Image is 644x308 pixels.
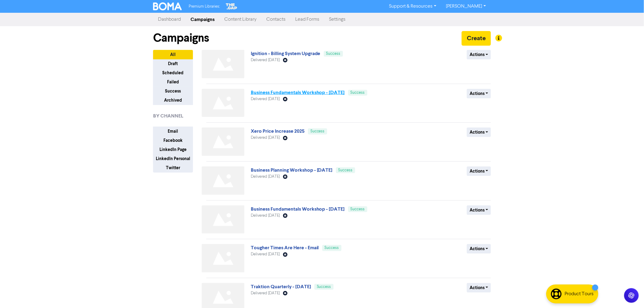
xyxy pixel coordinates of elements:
a: Settings [324,13,350,26]
a: Campaigns [186,13,219,26]
img: Not found [202,128,244,156]
span: Delivered [DATE] [251,58,280,62]
span: Premium Libraries: [189,5,220,9]
button: Failed [153,77,193,87]
a: Content Library [219,13,261,26]
button: Twitter [153,163,193,173]
button: Email [153,127,193,136]
a: Ignition - Billing System Upgrade [251,51,320,57]
span: Success [326,52,341,56]
img: Not found [202,89,244,117]
button: Success [153,86,193,96]
span: Success [325,246,339,250]
span: Success [351,91,365,95]
a: Tougher Times Are Here - Email [251,245,319,251]
span: Delivered [DATE] [251,175,280,179]
img: The Gap [225,2,238,10]
button: Actions [467,128,491,137]
button: LinkedIn Personal [153,154,193,163]
span: Delivered [DATE] [251,97,280,101]
img: Not found [202,244,244,272]
span: Delivered [DATE] [251,291,280,295]
img: Not found [202,205,244,234]
span: Success [317,285,331,289]
img: Not found [202,50,244,78]
a: Xero Price Increase 2025 [251,128,305,134]
button: Actions [467,89,491,98]
button: Actions [467,205,491,215]
span: Delivered [DATE] [251,136,280,140]
span: Success [310,129,325,133]
a: Business Fundamentals Workshop - [DATE] [251,89,345,96]
button: Create [462,31,491,46]
a: [PERSON_NAME] [441,2,491,11]
button: Scheduled [153,68,193,78]
a: Business Planning Workshop - [DATE] [251,167,333,173]
h1: Campaigns [153,31,209,45]
a: Support & Resources [384,2,441,11]
a: Lead Forms [290,13,324,26]
span: Delivered [DATE] [251,252,280,256]
span: Success [338,168,353,172]
a: Contacts [261,13,290,26]
span: Delivered [DATE] [251,214,280,218]
button: Actions [467,283,491,292]
span: Success [351,207,365,211]
button: Actions [467,166,491,176]
button: Actions [467,50,491,59]
a: Business Fundamentals Workshop - [DATE] [251,206,345,212]
button: Facebook [153,136,193,145]
button: All [153,50,193,59]
button: Actions [467,244,491,254]
button: LinkedIn Page [153,145,193,154]
iframe: Chat Widget [614,279,644,308]
a: Dashboard [153,13,186,26]
img: BOMA Logo [153,2,182,10]
a: Traktion Quarterly - [DATE] [251,284,311,290]
img: Not found [202,166,244,195]
button: Draft [153,59,193,68]
button: Archived [153,96,193,105]
span: BY CHANNEL [153,112,183,120]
